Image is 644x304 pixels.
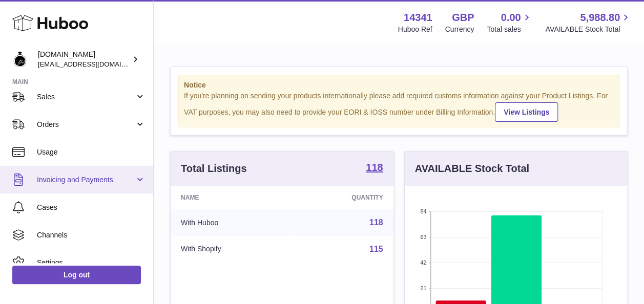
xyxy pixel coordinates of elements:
strong: 118 [366,162,383,172]
h3: Total Listings [181,162,247,176]
div: [DOMAIN_NAME] [38,50,130,69]
span: 5,988.80 [580,11,620,25]
span: Invoicing and Payments [37,175,135,185]
td: With Huboo [171,209,290,236]
span: AVAILABLE Stock Total [545,25,632,34]
text: 42 [420,259,426,266]
th: Quantity [290,186,393,209]
strong: Notice [184,80,614,90]
text: 84 [420,208,426,214]
div: Huboo Ref [398,25,432,34]
span: Orders [37,120,135,129]
div: Currency [445,25,474,34]
th: Name [171,186,290,209]
a: View Listings [495,102,558,122]
span: [EMAIL_ADDRESS][DOMAIN_NAME] [38,60,151,68]
img: internalAdmin-14341@internal.huboo.com [12,52,28,67]
h3: AVAILABLE Stock Total [415,162,529,176]
text: 63 [420,234,426,240]
a: 5,988.80 AVAILABLE Stock Total [545,11,632,34]
span: Channels [37,230,146,240]
strong: GBP [452,11,474,25]
strong: 14341 [404,11,432,25]
td: With Shopify [171,236,290,263]
span: Cases [37,203,146,212]
a: 0.00 Total sales [487,11,532,34]
a: 115 [369,245,383,253]
span: 0.00 [501,11,521,25]
a: Log out [12,266,141,284]
text: 21 [420,285,426,291]
span: Sales [37,92,135,102]
a: 118 [369,218,383,227]
a: 118 [366,162,383,175]
span: Total sales [487,25,532,34]
span: Settings [37,258,146,268]
div: If you're planning on sending your products internationally please add required customs informati... [184,91,614,122]
span: Usage [37,147,146,157]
